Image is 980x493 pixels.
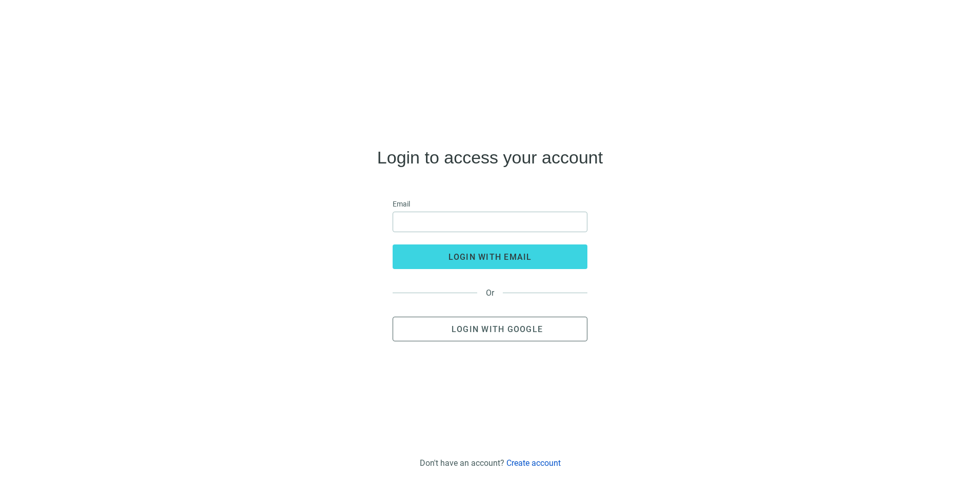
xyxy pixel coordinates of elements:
span: login with email [448,252,532,262]
h4: Login to access your account [377,149,603,166]
span: Login with Google [452,324,543,334]
button: login with email [393,244,587,269]
span: Email [393,198,410,210]
a: Create account [506,458,561,468]
div: Don't have an account? [420,458,561,468]
span: Or [477,288,503,298]
button: Login with Google [393,317,587,341]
